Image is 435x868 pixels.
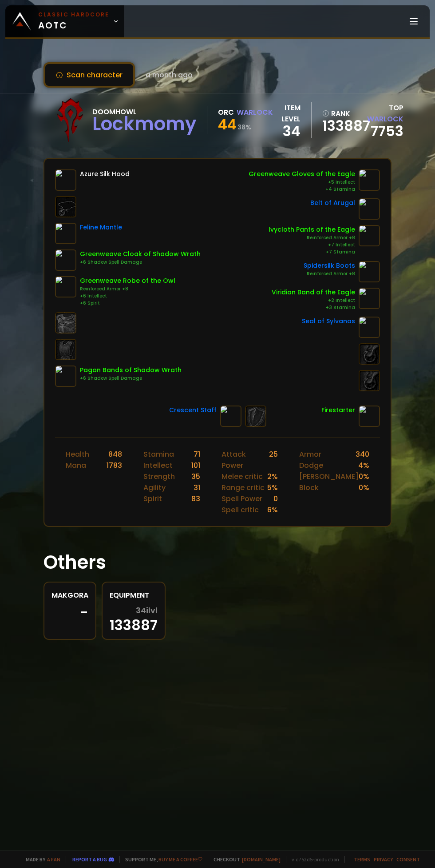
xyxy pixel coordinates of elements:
img: item-7048 [55,169,76,191]
button: Scan character [43,62,135,88]
small: Classic Hardcore [38,11,109,19]
div: Doomhowl [92,106,196,117]
div: Viridian Band of the Eagle [272,288,355,297]
div: +7 Intellect [269,241,355,249]
div: rank [322,108,358,119]
div: Melee critic [221,471,263,482]
img: item-9773 [55,276,76,297]
div: Top [364,102,403,125]
div: 31 [194,482,200,493]
span: Checkout [208,856,281,863]
a: 133887 [322,119,358,133]
div: Spidersilk Boots [304,261,355,270]
div: 1783 [107,460,122,471]
span: v. d752d5 - production [286,856,339,863]
div: Spirit [143,493,162,504]
div: 133887 [110,606,158,632]
img: item-9771 [359,169,380,191]
div: Reinforced Armor +8 [304,270,355,277]
div: Greenweave Robe of the Owl [80,276,175,285]
div: Mana [66,460,86,471]
a: Consent [396,856,420,863]
a: 7753 [371,121,403,141]
span: a month ago [146,69,193,80]
div: Stamina [143,449,174,460]
div: Seal of Sylvanas [302,317,355,326]
img: item-6414 [359,317,380,338]
a: Buy me a coffee [158,856,202,863]
img: item-11982 [359,288,380,309]
div: item level [273,102,301,125]
img: item-6392 [359,198,380,220]
div: 848 [108,449,122,460]
div: [PERSON_NAME] [299,471,359,482]
a: Terms [354,856,370,863]
span: Warlock [367,114,403,124]
div: Firestarter [321,406,355,415]
div: Makgora [51,590,88,601]
h1: Others [43,548,391,576]
span: Support me, [119,856,202,863]
div: Reinforced Armor +8 [269,234,355,241]
div: 4 % [358,460,369,471]
div: Lockmomy [92,117,196,131]
div: 0 % [359,471,369,482]
div: Ivycloth Pants of the Eagle [269,225,355,234]
span: AOTC [38,11,109,32]
div: 0 % [359,482,369,493]
div: Greenweave Cloak of Shadow Wrath [80,249,201,259]
div: +5 Intellect [249,179,355,186]
div: - [51,606,88,619]
span: 34 ilvl [136,606,158,615]
div: Health [66,449,89,460]
a: Classic HardcoreAOTC [5,5,124,37]
div: 0 [273,493,278,504]
div: +6 Shadow Spell Damage [80,375,182,382]
div: +6 Intellect [80,293,175,300]
div: 101 [191,460,200,471]
a: Privacy [374,856,393,863]
div: Intellect [143,460,173,471]
div: Belt of Arugal [310,198,355,208]
img: item-6505 [220,406,241,427]
div: Crescent Staff [169,406,217,415]
a: Equipment34ilvl133887 [102,582,166,640]
div: Orc [218,107,234,118]
div: Spell Power [221,493,262,504]
div: 83 [191,493,200,504]
div: 340 [356,449,369,460]
a: Makgora- [43,582,96,640]
a: a fan [47,856,60,863]
div: 5 % [267,482,278,493]
div: Greenweave Gloves of the Eagle [249,169,355,179]
div: Warlock [237,107,273,118]
div: Strength [143,471,175,482]
div: Armor [299,449,321,460]
a: [DOMAIN_NAME] [242,856,281,863]
div: Equipment [110,590,158,601]
small: 38 % [237,123,251,132]
a: Report a bug [72,856,107,863]
div: Feline Mantle [80,223,122,232]
div: Pagan Bands of Shadow Wrath [80,366,182,375]
img: item-3748 [55,223,76,244]
div: Block [299,482,319,493]
div: 71 [194,449,200,460]
img: item-9797 [359,225,380,246]
img: item-4320 [359,261,380,282]
div: Spell critic [221,504,259,515]
div: +2 Intellect [272,297,355,304]
div: Dodge [299,460,323,471]
div: +6 Spirit [80,300,175,307]
div: +3 Stamina [272,304,355,311]
div: 2 % [267,471,278,482]
img: item-14160 [55,366,76,387]
div: Attack Power [221,449,269,471]
div: +7 Stamina [269,249,355,256]
div: +4 Stamina [249,186,355,193]
div: 35 [191,471,200,482]
div: +6 Shadow Spell Damage [80,259,201,266]
span: 44 [218,114,237,134]
div: Range critic [221,482,265,493]
img: item-9770 [55,249,76,271]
